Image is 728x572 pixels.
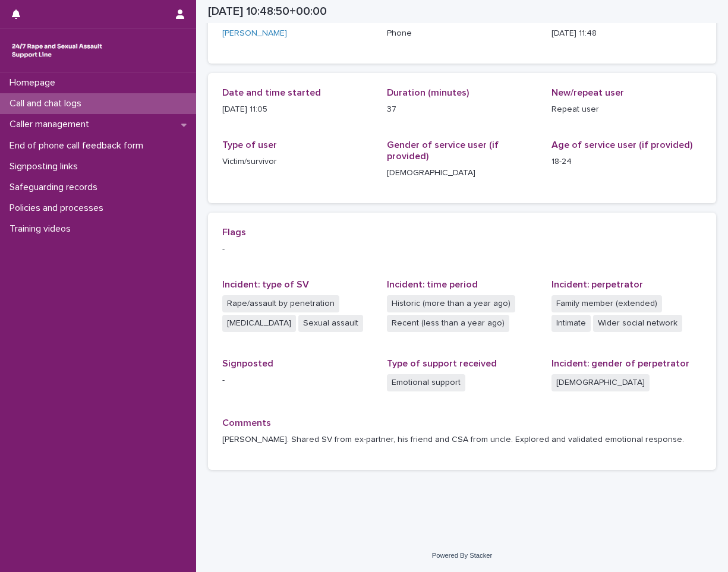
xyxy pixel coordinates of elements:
span: Sexual assault [298,315,363,332]
span: Emotional support [387,374,465,391]
span: Date and time started [222,88,321,97]
span: Incident: type of SV [222,280,309,289]
img: rhQMoQhaT3yELyF149Cw [10,39,105,62]
p: Victim/survivor [222,156,373,168]
span: Duration (minutes) [387,88,469,97]
span: Historic (more than a year ago) [387,295,515,312]
span: Comments [222,418,271,428]
p: Call and chat logs [5,98,91,109]
p: [DATE] 11:05 [222,103,373,116]
span: Type of support received [387,359,497,368]
span: Recent (less than a year ago) [387,315,509,332]
h2: [DATE] 10:48:50+00:00 [208,5,327,18]
p: - [222,374,373,387]
p: End of phone call feedback form [5,140,153,151]
span: Age of service user (if provided) [551,140,692,150]
a: [PERSON_NAME] [222,27,287,40]
span: Intimate [551,315,591,332]
span: Wider social network [593,315,682,332]
span: [DEMOGRAPHIC_DATA] [551,374,650,391]
p: Policies and processes [5,203,113,214]
p: [DATE] 11:48 [551,27,702,40]
span: Type of user [222,140,277,150]
p: [DEMOGRAPHIC_DATA] [387,167,537,179]
a: Powered By Stacker [432,552,492,559]
p: Homepage [5,77,65,89]
p: Training videos [5,223,80,235]
p: Phone [387,27,537,40]
span: [MEDICAL_DATA] [222,315,296,332]
p: Signposting links [5,161,87,172]
span: New/repeat user [551,88,624,97]
span: Family member (extended) [551,295,662,312]
p: Safeguarding records [5,182,107,193]
p: 37 [387,103,537,116]
span: Incident: perpetrator [551,280,643,289]
span: Flags [222,227,246,237]
p: - [222,243,702,255]
span: Gender of service user (if provided) [387,140,499,161]
span: Incident: time period [387,280,478,289]
p: 18-24 [551,156,702,168]
span: Signposted [222,359,273,368]
span: Rape/assault by penetration [222,295,339,312]
p: Repeat user [551,103,702,116]
p: Caller management [5,119,99,130]
span: Incident: gender of perpetrator [551,359,689,368]
p: [PERSON_NAME]. Shared SV from ex-partner, his friend and CSA from uncle. Explored and validated e... [222,434,702,446]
